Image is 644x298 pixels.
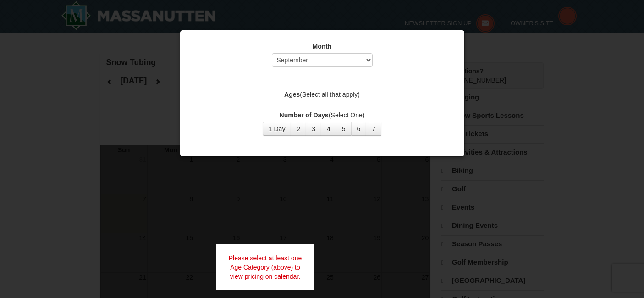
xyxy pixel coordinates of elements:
strong: Month [313,43,332,50]
strong: Number of Days [280,111,329,119]
button: 6 [351,122,367,136]
strong: Ages [284,91,300,98]
button: 2 [291,122,306,136]
button: 3 [306,122,321,136]
button: 4 [321,122,336,136]
button: 5 [336,122,352,136]
div: Please select at least one Age Category (above) to view pricing on calendar. [216,244,315,290]
label: (Select One) [192,110,453,120]
label: (Select all that apply) [192,90,453,99]
button: 7 [366,122,381,136]
button: 1 Day [263,122,292,136]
